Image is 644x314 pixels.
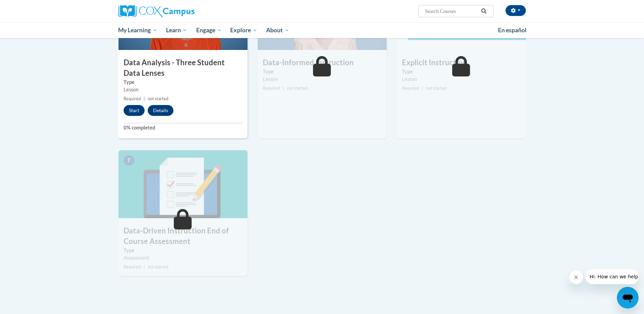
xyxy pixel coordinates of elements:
[124,247,242,254] label: Type
[124,86,242,93] div: Lesson
[402,86,419,91] span: Required
[263,68,382,75] label: Type
[263,75,382,83] div: Lesson
[498,27,527,34] span: En español
[402,75,521,83] div: Lesson
[148,96,168,101] span: not started
[124,96,141,101] span: Required
[266,26,289,34] span: About
[124,78,242,86] label: Type
[263,86,280,91] span: Required
[258,57,387,68] h3: Data-Informed Instruction
[118,57,247,78] h3: Data Analysis - Three Student Data Lenses
[166,26,187,34] span: Learn
[4,5,55,10] span: Hi. How can we help?
[226,22,262,38] a: Explore
[118,26,157,34] span: My Learning
[114,22,162,38] a: My Learning
[262,22,294,38] a: About
[108,22,536,38] div: Main menu
[118,150,247,218] img: Course Image
[283,86,284,91] span: |
[148,105,173,116] button: Details
[617,287,639,309] iframe: Button to launch messaging window
[230,26,257,34] span: Explore
[402,68,521,75] label: Type
[569,271,583,284] iframe: Close message
[148,264,168,269] span: not started
[426,86,447,91] span: not started
[124,264,141,269] span: Required
[118,5,247,17] a: Cox Campus
[124,254,242,262] div: Assessment
[144,264,145,269] span: |
[422,86,423,91] span: |
[424,7,479,15] input: Search Courses
[192,22,226,38] a: Engage
[397,57,526,68] h3: Explicit Instruction
[124,105,145,116] button: Start
[494,23,531,37] a: En español
[479,7,489,15] button: Search
[196,26,222,34] span: Engage
[505,5,526,16] button: Account Settings
[118,5,195,17] img: Cox Campus
[118,226,247,247] h3: Data-Driven Instruction End of Course Assessment
[144,96,145,101] span: |
[287,86,308,91] span: not started
[586,269,639,284] iframe: Message from company
[124,124,242,132] label: 0% completed
[162,22,192,38] a: Learn
[124,155,134,165] span: 7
